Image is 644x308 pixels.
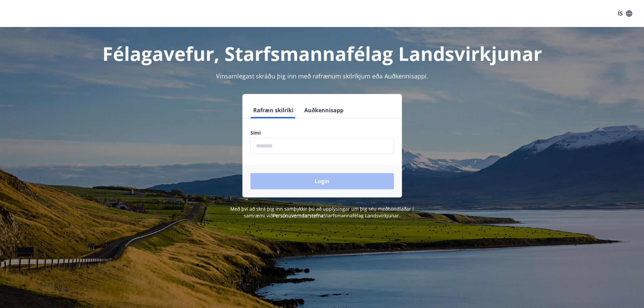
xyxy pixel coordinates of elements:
span: Vinsamlegast skráðu þig inn með rafrænum skilríkjum eða Auðkennisappi. [216,72,428,80]
span: Með því að skrá þig inn samþykkir þú að upplýsingar um þig séu meðhöndlaðar í samræmi við Starfsm... [230,206,414,219]
a: Persónuverndarstefna [273,212,324,219]
h1: Félagavefur, Starfsmannafélag Landsvirkjunar [87,41,557,66]
button: Auðkennisapp [302,102,346,118]
label: Sími [251,129,394,136]
button: ÍS [614,7,636,20]
button: Rafræn skilríki [251,102,296,118]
